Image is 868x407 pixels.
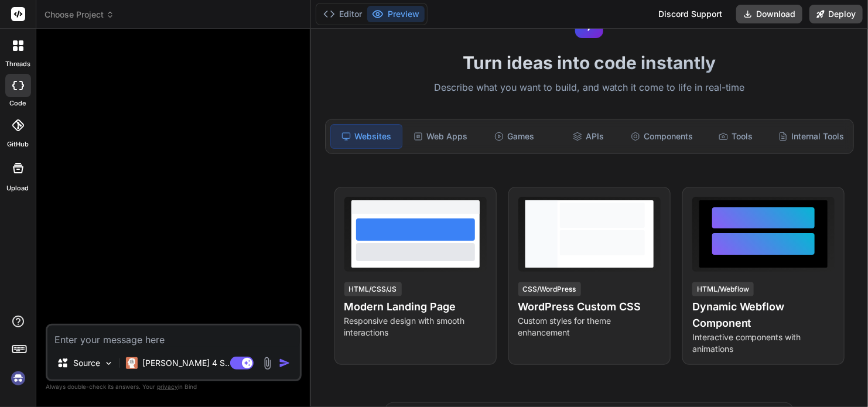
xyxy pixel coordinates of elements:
div: Websites [330,124,403,149]
button: Preview [367,6,425,22]
span: Choose Project [45,9,114,20]
p: Custom styles for theme enhancement [518,315,661,338]
button: Download [736,5,802,23]
div: Web Apps [405,124,476,149]
p: Source [73,357,100,369]
button: Deploy [809,5,863,23]
span: privacy [157,383,178,390]
div: CSS/WordPress [518,282,581,296]
img: Claude 4 Sonnet [126,357,138,369]
div: HTML/Webflow [692,282,754,296]
label: threads [5,59,30,69]
h4: WordPress Custom CSS [518,299,661,315]
label: Upload [7,183,29,193]
h1: Turn ideas into code instantly [318,52,861,73]
img: signin [8,368,28,388]
label: GitHub [7,139,29,149]
img: icon [279,357,291,369]
p: Describe what you want to build, and watch it come to life in real-time [318,80,861,95]
div: Tools [700,124,771,149]
p: Responsive design with smooth interactions [344,315,487,338]
div: APIs [552,124,624,149]
div: Components [626,124,698,149]
div: Games [479,124,550,149]
div: Internal Tools [774,124,849,149]
label: code [10,98,26,108]
img: attachment [261,357,274,370]
p: [PERSON_NAME] 4 S.. [142,357,230,369]
img: Pick Models [104,358,114,368]
p: Interactive components with animations [692,331,835,355]
div: HTML/CSS/JS [344,282,402,296]
h4: Modern Landing Page [344,299,487,315]
p: Always double-check its answers. Your in Bind [46,381,302,392]
button: Editor [319,6,367,22]
div: Discord Support [651,5,729,23]
h4: Dynamic Webflow Component [692,299,835,331]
